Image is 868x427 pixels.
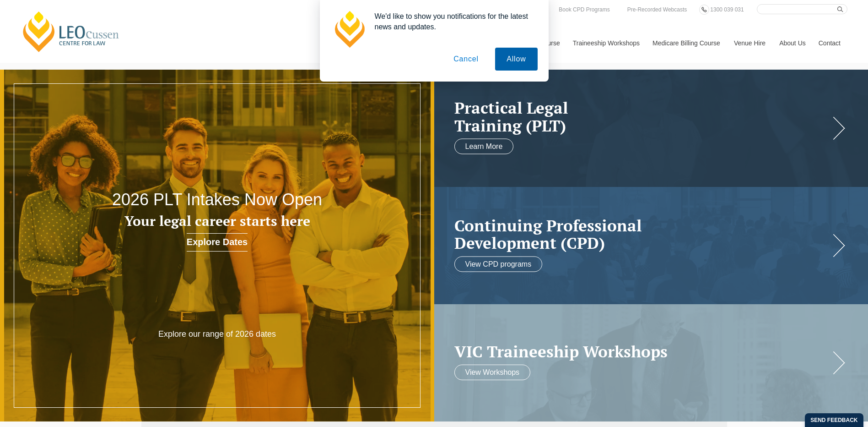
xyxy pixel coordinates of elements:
a: View CPD programs [454,256,543,272]
a: Explore Dates [187,233,248,252]
h3: Your legal career starts here [87,213,347,229]
p: Explore our range of 2026 dates [130,329,304,339]
button: Allow [495,48,537,71]
img: notification icon [331,11,367,48]
h2: Continuing Professional Development (CPD) [454,216,830,252]
a: Learn More [454,139,514,154]
div: We'd like to show you notifications for the latest news and updates. [367,11,538,32]
a: Practical LegalTraining (PLT) [454,99,830,134]
h2: 2026 PLT Intakes Now Open [87,191,347,209]
a: View Workshops [454,365,531,380]
a: Continuing ProfessionalDevelopment (CPD) [454,216,830,252]
h2: Practical Legal Training (PLT) [454,99,830,134]
button: Cancel [442,48,490,71]
a: VIC Traineeship Workshops [454,342,830,360]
